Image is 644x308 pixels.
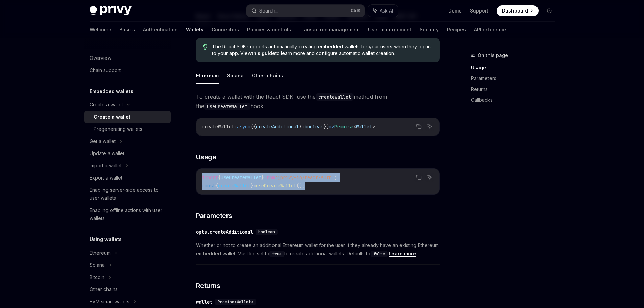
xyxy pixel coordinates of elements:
button: Copy the contents from the code block [414,122,423,131]
a: Pregenerating wallets [84,123,171,135]
span: The React SDK supports automatically creating embedded wallets for your users when they log in to... [212,43,433,57]
a: Enabling server-side access to user wallets [84,184,171,204]
a: Usage [471,62,560,73]
a: Basics [119,22,135,38]
span: createAdditional [256,124,299,130]
span: '@privy-io/react-auth' [275,174,334,181]
span: (); [296,183,305,189]
div: Enabling offline actions with user wallets [90,206,167,222]
a: Other chains [84,283,171,295]
span: Returns [196,281,220,290]
div: Solana [90,261,105,269]
svg: Tip [203,44,208,50]
span: }) [324,124,329,130]
a: Chain support [84,64,171,76]
div: Other chains [90,285,118,293]
a: Security [420,22,439,38]
span: useCreateWallet [256,183,296,189]
button: Solana [227,68,244,84]
a: Connectors [212,22,239,38]
button: Toggle dark mode [544,5,555,16]
a: Create a wallet [84,111,171,123]
span: To create a wallet with the React SDK, use the method from the hook: [196,92,440,111]
code: useCreateWallet [204,103,250,110]
div: Export a wallet [90,174,122,182]
span: Promise [334,124,353,130]
span: < [353,124,356,130]
a: Returns [471,84,560,95]
span: async [237,124,251,130]
span: } [251,183,253,189]
span: ?: [299,124,305,130]
div: Ethereum [90,249,111,257]
span: Parameters [196,211,232,220]
div: Pregenerating wallets [94,125,142,133]
span: createWallet [202,124,234,130]
a: Learn more [389,251,416,257]
div: Import a wallet [90,162,122,170]
span: Promise<Wallet> [218,299,253,305]
a: Callbacks [471,95,560,105]
button: Search...CtrlK [246,5,365,17]
span: from [264,174,275,181]
span: => [329,124,334,130]
span: = [253,183,256,189]
span: Ask AI [380,7,393,14]
span: : [234,124,237,130]
code: createWallet [316,93,354,101]
a: Enabling offline actions with user wallets [84,204,171,224]
a: Wallets [186,22,204,38]
div: Get a wallet [90,137,116,145]
a: API reference [474,22,506,38]
span: Dashboard [502,7,528,14]
span: } [261,174,264,181]
a: User management [368,22,411,38]
span: Whether or not to create an additional Ethereum wallet for the user if they already have an exist... [196,241,440,258]
span: > [372,124,375,130]
code: true [269,251,284,257]
button: Ask AI [368,5,398,17]
span: Ctrl K [351,8,361,14]
a: Policies & controls [247,22,291,38]
span: createWallet [218,183,251,189]
button: Copy the contents from the code block [414,173,423,182]
a: Parameters [471,73,560,84]
button: Other chains [252,68,283,84]
div: opts.createAdditional [196,229,253,235]
span: import [202,174,218,181]
a: Export a wallet [84,172,171,184]
div: Update a wallet [90,149,124,158]
button: Ethereum [196,68,219,84]
span: boolean [258,229,275,235]
div: wallet [196,299,212,305]
a: Demo [448,7,462,14]
span: boolean [305,124,324,130]
img: dark logo [90,6,132,16]
a: Transaction management [299,22,360,38]
span: ({ [251,124,256,130]
a: Dashboard [497,5,539,16]
button: Ask AI [425,122,434,131]
a: this guide [252,50,275,56]
a: Authentication [143,22,178,38]
code: false [371,251,388,257]
span: { [215,183,218,189]
div: Create a wallet [90,101,123,109]
div: Overview [90,54,111,62]
div: Bitcoin [90,273,104,281]
span: const [202,183,215,189]
span: On this page [478,51,508,60]
span: Usage [196,152,216,162]
div: Chain support [90,66,121,74]
span: useCreateWallet [221,174,261,181]
span: ; [334,174,337,181]
span: { [218,174,221,181]
span: Wallet [356,124,372,130]
div: Enabling server-side access to user wallets [90,186,167,202]
div: EVM smart wallets [90,298,129,306]
a: Overview [84,52,171,64]
a: Update a wallet [84,147,171,160]
h5: Using wallets [90,235,122,243]
a: Welcome [90,22,111,38]
button: Ask AI [425,173,434,182]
